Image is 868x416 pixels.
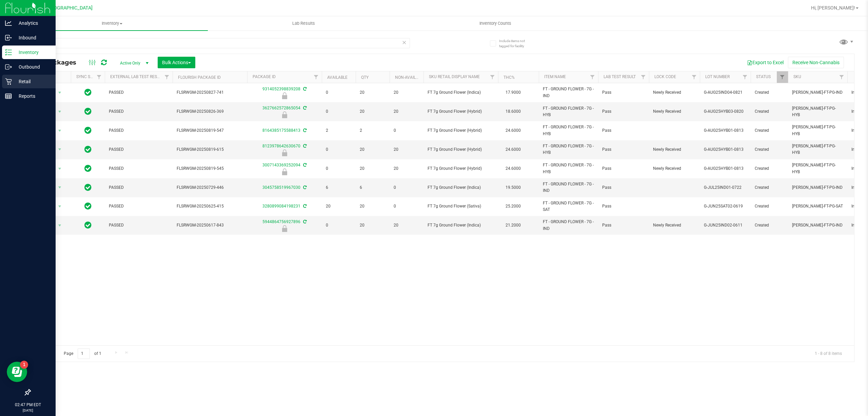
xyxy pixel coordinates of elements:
[604,74,636,79] a: Lab Test Result
[704,165,747,172] span: G-AUG25HYB01-0813
[16,16,208,31] a: Inventory
[84,88,92,97] span: In Sync
[360,165,386,172] span: 20
[793,74,801,79] a: SKU
[705,74,730,79] a: Lot Number
[12,63,53,71] p: Outbound
[743,57,788,68] button: Export to Excel
[20,361,28,369] iframe: Resource center unread badge
[487,71,498,83] a: Filter
[755,146,784,153] span: Created
[161,71,173,83] a: Filter
[704,222,747,229] span: G-JUN25IND02-0611
[428,108,494,115] span: FT 7g Ground Flower (Hybrid)
[326,108,352,115] span: 0
[394,184,419,191] span: 0
[177,222,243,229] span: FLSRWGM-20250617-843
[502,220,524,230] span: 21.2000
[262,128,300,133] a: 8164385175588413
[502,164,524,174] span: 24.6000
[56,88,64,97] span: select
[755,108,784,115] span: Created
[12,48,53,56] p: Inventory
[84,126,92,135] span: In Sync
[162,60,191,65] span: Bulk Actions
[16,20,208,26] span: Inventory
[326,127,352,134] span: 2
[602,184,645,191] span: Pass
[755,203,784,210] span: Created
[262,163,300,167] a: 3007143369252094
[326,184,352,191] span: 6
[30,38,410,48] input: Search Package ID, Item Name, SKU, Lot or Part Number...
[361,75,369,80] a: Qty
[94,71,105,83] a: Filter
[302,185,307,190] span: Sync from Compliance System
[653,222,696,229] span: Newly Received
[177,165,243,172] span: FLSRWGM-20250819-545
[653,146,696,153] span: Newly Received
[262,87,300,91] a: 9314052398839208
[84,145,92,154] span: In Sync
[208,16,399,31] a: Lab Results
[177,127,243,134] span: FLSRWGM-20250819-547
[756,74,771,79] a: Status
[788,57,844,68] button: Receive Non-Cannabis
[262,185,300,190] a: 3045758519967030
[402,38,407,47] span: Clear
[5,78,12,85] inline-svg: Retail
[792,105,843,118] span: [PERSON_NAME]-FT-PG-HYB
[836,71,847,83] a: Filter
[502,183,524,193] span: 19.5000
[755,89,784,96] span: Created
[394,108,419,115] span: 20
[792,124,843,137] span: [PERSON_NAME]-FT-PG-HYB
[109,146,169,153] span: PASSED
[394,203,419,210] span: 0
[543,143,594,156] span: FT - GROUND FLOWER - 7G - HYB
[792,143,843,156] span: [PERSON_NAME]-FT-PG-HYB
[394,165,419,172] span: 20
[792,184,843,191] span: [PERSON_NAME]-FT-PG-IND
[394,127,419,134] span: 0
[399,16,591,31] a: Inventory Counts
[109,108,169,115] span: PASSED
[3,408,53,413] p: [DATE]
[739,71,751,83] a: Filter
[543,181,594,194] span: FT - GROUND FLOWER - 7G - IND
[283,20,324,26] span: Lab Results
[360,89,386,96] span: 20
[428,127,494,134] span: FT 7g Ground Flower (Hybrid)
[543,200,594,213] span: FT - GROUND FLOWER - 7G - SAT
[602,108,645,115] span: Pass
[704,108,747,115] span: G-AUG25HYB03-0820
[76,74,102,79] a: Sync Status
[109,165,169,172] span: PASSED
[3,402,53,408] p: 02:47 PM EDT
[602,127,645,134] span: Pass
[602,165,645,172] span: Pass
[602,222,645,229] span: Pass
[326,165,352,172] span: 0
[502,88,524,97] span: 17.9000
[7,362,27,382] iframe: Resource center
[302,219,307,224] span: Sync from Compliance System
[109,184,169,191] span: PASSED
[326,89,352,96] span: 0
[5,20,12,26] inline-svg: Analytics
[246,149,323,156] div: Newly Received
[360,127,386,134] span: 2
[56,221,64,230] span: select
[177,146,243,153] span: FLSRWGM-20250819-615
[326,146,352,153] span: 0
[109,89,169,96] span: PASSED
[262,219,300,224] a: 5944864756927896
[543,124,594,137] span: FT - GROUND FLOWER - 7G - HYB
[704,127,747,134] span: G-AUG25HYB01-0813
[360,108,386,115] span: 20
[253,74,276,79] a: Package ID
[5,34,12,41] inline-svg: Inbound
[544,74,566,79] a: Item Name
[56,107,64,116] span: select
